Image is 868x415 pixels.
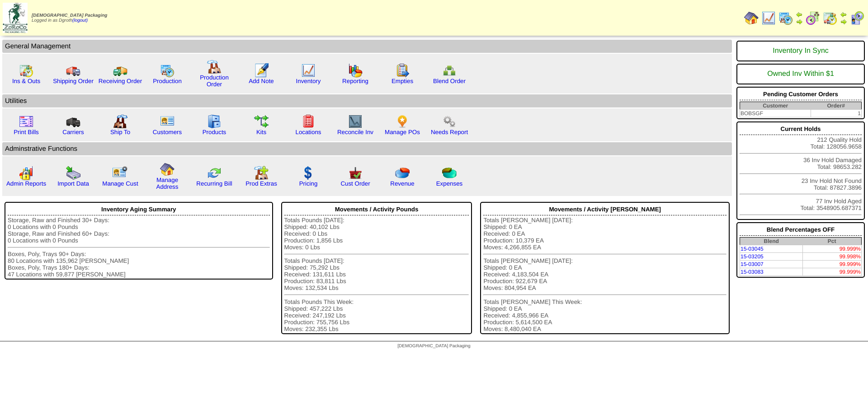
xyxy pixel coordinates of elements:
[740,110,811,117] td: BOBSGF
[802,253,861,261] td: 99.998%
[110,129,130,135] a: Ship To
[32,13,107,23] span: Logged in as Dgroth
[741,246,764,252] a: 15-03045
[802,261,861,268] td: 99.999%
[156,177,179,190] a: Manage Address
[284,204,469,215] div: Movements / Activity Pounds
[207,60,222,74] img: factory.gif
[436,180,463,187] a: Expenses
[14,129,39,135] a: Print Bills
[811,102,861,110] th: Order#
[741,261,764,267] a: 15-03007
[249,78,274,84] a: Add Note
[740,238,803,245] th: Blend
[340,180,370,187] a: Cust Order
[66,63,80,78] img: truck.gif
[19,166,33,180] img: graph2.png
[3,3,28,33] img: zoroco-logo-small.webp
[160,114,175,129] img: customers.gif
[245,180,277,187] a: Prod Extras
[57,180,89,187] a: Import Data
[99,78,142,84] a: Receiving Order
[442,166,457,180] img: pie_chart2.png
[203,129,226,135] a: Products
[301,114,316,129] img: locations.gif
[802,245,861,253] td: 99.999%
[483,204,726,215] div: Movements / Activity [PERSON_NAME]
[19,63,33,78] img: calendarinout.gif
[12,78,40,84] a: Ins & Outs
[296,78,321,84] a: Inventory
[390,180,414,187] a: Revenue
[301,63,316,78] img: line_graph.gif
[254,63,269,78] img: orders.gif
[740,42,862,60] div: Inventory In Sync
[397,344,470,349] span: [DEMOGRAPHIC_DATA] Packaging
[392,78,413,84] a: Empties
[740,65,862,83] div: Owned Inv Within $1
[337,129,373,135] a: Reconcile Inv
[802,268,861,276] td: 99.999%
[8,204,270,215] div: Inventory Aging Summary
[113,63,127,78] img: truck2.gif
[395,63,410,78] img: workorder.gif
[32,13,107,18] span: [DEMOGRAPHIC_DATA] Packaging
[284,217,469,332] div: Totals Pounds [DATE]: Shipped: 40,102 Lbs Received: 0 Lbs Production: 1,856 Lbs Moves: 0 Lbs Tota...
[806,11,820,25] img: calendarblend.gif
[442,63,457,78] img: network.png
[66,114,80,129] img: truck3.gif
[483,217,726,332] div: Totals [PERSON_NAME] [DATE]: Shipped: 0 EA Received: 0 EA Production: 10,379 EA Moves: 4,266,855 ...
[295,129,321,135] a: Locations
[207,114,222,129] img: cabinet.gif
[348,63,363,78] img: graph.gif
[811,110,861,117] td: 1
[102,180,138,187] a: Manage Cust
[761,11,776,25] img: line_graph.gif
[196,180,232,187] a: Recurring Bill
[741,253,764,260] a: 15-03205
[802,238,861,245] th: Pct
[741,269,764,275] a: 15-03083
[395,114,410,129] img: po.png
[200,74,229,88] a: Production Order
[53,78,94,84] a: Shipping Order
[2,94,732,107] td: Utilities
[66,166,80,180] img: import.gif
[153,129,182,135] a: Customers
[301,166,316,180] img: dollar.gif
[160,162,175,177] img: home.gif
[431,129,468,135] a: Needs Report
[112,166,129,180] img: managecust.png
[823,11,837,25] img: calendarinout.gif
[153,78,182,84] a: Production
[299,180,318,187] a: Pricing
[796,11,803,18] img: arrowleft.gif
[796,18,803,25] img: arrowright.gif
[256,129,266,135] a: Kits
[744,11,759,25] img: home.gif
[8,217,270,278] div: Storage, Raw and Finished 30+ Days: 0 Locations with 0 Pounds Storage, Raw and Finished 60+ Days:...
[62,129,84,135] a: Carriers
[740,89,862,100] div: Pending Customer Orders
[442,114,457,129] img: workflow.png
[342,78,368,84] a: Reporting
[740,123,862,135] div: Current Holds
[160,63,175,78] img: calendarprod.gif
[850,11,864,25] img: calendarcustomer.gif
[348,166,363,180] img: cust_order.png
[2,40,732,53] td: General Management
[113,114,127,129] img: factory2.gif
[840,11,847,18] img: arrowleft.gif
[19,114,33,129] img: invoice2.gif
[72,18,88,23] a: (logout)
[433,78,466,84] a: Blend Order
[254,166,269,180] img: prodextras.gif
[348,114,363,129] img: line_graph2.gif
[840,18,847,25] img: arrowright.gif
[736,121,865,220] div: 212 Quality Hold Total: 128056.9658 36 Inv Hold Damaged Total: 98653.282 23 Inv Hold Not Found To...
[6,180,46,187] a: Admin Reports
[385,129,420,135] a: Manage POs
[395,166,410,180] img: pie_chart.png
[2,142,732,155] td: Adminstrative Functions
[207,166,222,180] img: reconcile.gif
